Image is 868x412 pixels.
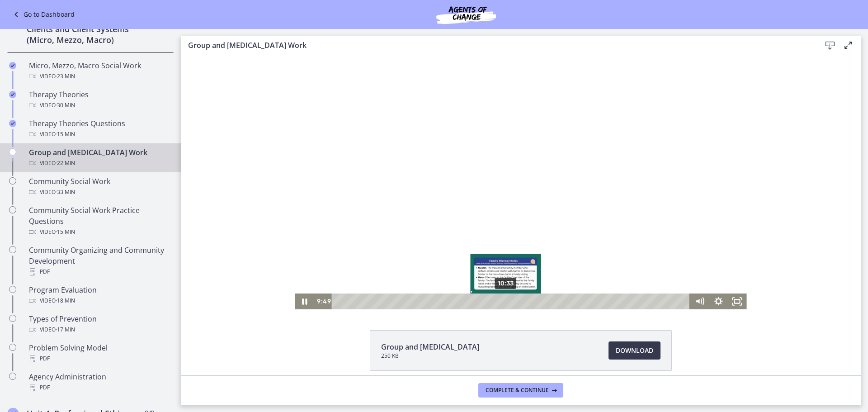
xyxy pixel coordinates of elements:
[528,238,547,254] button: Show settings menu
[381,341,479,352] span: Group and [MEDICAL_DATA]
[412,4,520,25] img: Agents of Change
[29,147,170,169] div: Group and [MEDICAL_DATA] Work
[29,295,170,306] div: Video
[478,383,563,398] button: Complete & continue
[9,91,16,98] i: Completed
[29,89,170,111] div: Therapy Theories
[56,227,75,237] span: · 15 min
[29,227,170,237] div: Video
[29,187,170,198] div: Video
[29,371,170,393] div: Agency Administration
[9,120,16,127] i: Completed
[616,345,653,356] span: Download
[609,341,660,360] a: Download
[486,387,549,394] span: Complete & continue
[381,352,479,360] span: 250 KB
[27,13,137,45] h2: Unit 3: Interventions with Clients and Client Systems (Micro, Mezzo, Macro)
[509,238,528,254] button: Mute
[9,62,16,69] i: Completed
[56,295,75,306] span: · 18 min
[29,382,170,393] div: PDF
[29,313,170,335] div: Types of Prevention
[29,284,170,306] div: Program Evaluation
[29,118,170,140] div: Therapy Theories Questions
[29,205,170,237] div: Community Social Work Practice Questions
[29,245,170,277] div: Community Organizing and Community Development
[29,324,170,335] div: Video
[29,100,170,111] div: Video
[547,238,566,254] button: Fullscreen
[56,71,75,82] span: · 23 min
[29,158,170,169] div: Video
[56,187,75,198] span: · 33 min
[29,353,170,364] div: PDF
[29,71,170,82] div: Video
[29,129,170,140] div: Video
[56,158,75,169] span: · 22 min
[29,342,170,364] div: Problem Solving Model
[56,129,75,140] span: · 15 min
[29,60,170,82] div: Micro, Mezzo, Macro Social Work
[29,266,170,277] div: PDF
[56,100,75,111] span: · 30 min
[188,40,807,51] h3: Group and [MEDICAL_DATA] Work
[11,9,75,20] a: Go to Dashboard
[56,324,75,335] span: · 17 min
[181,55,861,309] iframe: Video Lesson
[29,176,170,198] div: Community Social Work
